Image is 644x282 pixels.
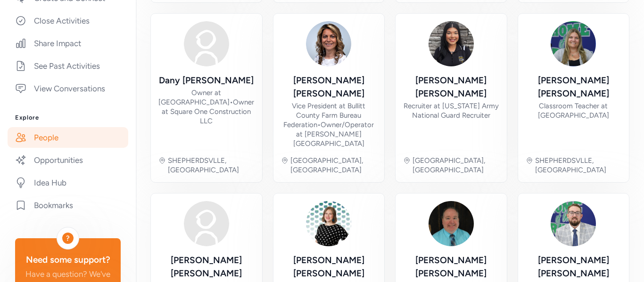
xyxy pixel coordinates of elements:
div: ? [62,233,74,244]
div: [GEOGRAPHIC_DATA], [GEOGRAPHIC_DATA] [413,156,499,175]
h3: Explore [15,114,121,121]
a: Bookmarks [8,195,128,216]
img: Avatar [184,21,229,66]
a: View Conversations [8,78,128,99]
div: [GEOGRAPHIC_DATA], [GEOGRAPHIC_DATA] [290,156,377,175]
div: [PERSON_NAME] [PERSON_NAME] [403,254,499,280]
div: [PERSON_NAME] [PERSON_NAME] [158,254,255,280]
a: Close Activities [8,10,128,31]
div: Need some support? [23,253,113,266]
div: Dany [PERSON_NAME] [159,74,254,87]
div: Owner at [GEOGRAPHIC_DATA] Owner at Square One Construction LLC [158,88,255,126]
div: [PERSON_NAME] [PERSON_NAME] [281,74,377,100]
div: Recruiter at [US_STATE] Army National Guard Recruiter [403,101,499,120]
img: Avatar [429,21,474,66]
div: [PERSON_NAME] [PERSON_NAME] [281,254,377,280]
span: • [317,121,321,129]
a: See Past Activities [8,56,128,76]
div: [PERSON_NAME] [PERSON_NAME] [403,74,499,100]
div: Vice President at Bullitt County Farm Bureau Federation Owner/Operator at [PERSON_NAME][GEOGRAPHI... [281,101,377,148]
img: Avatar [551,21,596,66]
div: SHEPHERDSVLLE, [GEOGRAPHIC_DATA] [535,156,622,175]
a: Idea Hub [8,172,128,193]
img: Avatar [184,201,229,246]
img: Avatar [306,201,351,246]
span: • [230,98,233,106]
a: Opportunities [8,150,128,170]
a: Share Impact [8,33,128,54]
div: [PERSON_NAME] [PERSON_NAME] [526,74,622,100]
div: Classroom Teacher at [GEOGRAPHIC_DATA] [526,101,622,120]
div: [PERSON_NAME] [PERSON_NAME] [526,254,622,280]
div: SHEPHERDSVLLE, [GEOGRAPHIC_DATA] [168,156,255,175]
img: Avatar [429,201,474,246]
a: People [8,127,128,148]
img: Avatar [551,201,596,246]
img: Avatar [306,21,351,66]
